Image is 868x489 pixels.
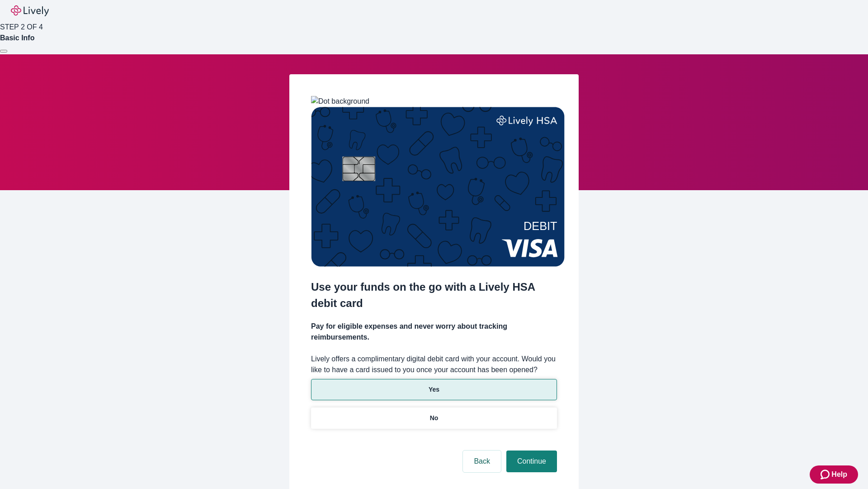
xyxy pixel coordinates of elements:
[430,413,439,423] p: No
[429,385,439,394] p: Yes
[311,321,557,343] h4: Pay for eligible expenses and never worry about tracking reimbursements.
[463,451,501,472] button: Back
[311,107,565,267] img: Debit card
[311,379,557,400] button: Yes
[810,465,858,484] button: Zendesk support iconHelp
[311,407,557,429] button: No
[821,469,831,480] svg: Zendesk support icon
[311,96,369,107] img: Dot background
[311,279,557,312] h2: Use your funds on the go with a Lively HSA debit card
[11,5,49,16] img: Lively
[831,469,847,480] span: Help
[506,451,557,472] button: Continue
[311,354,557,375] label: Lively offers a complimentary digital debit card with your account. Would you like to have a card...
